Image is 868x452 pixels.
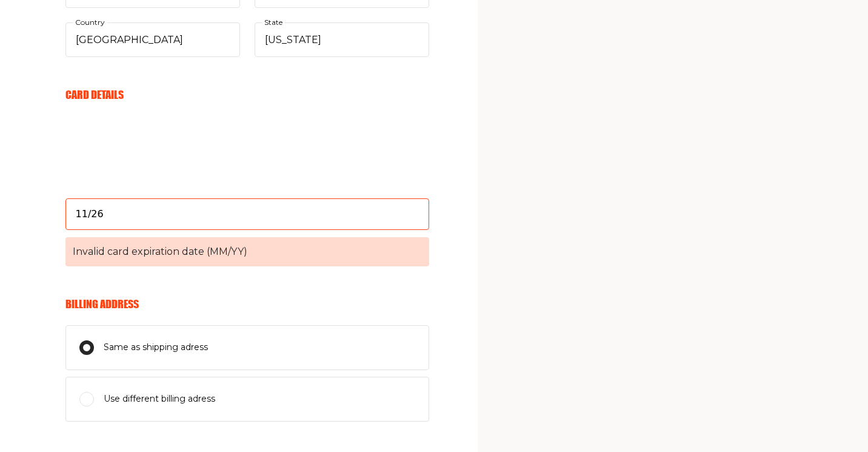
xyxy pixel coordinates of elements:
[65,237,429,266] span: Invalid card expiration date (MM/YY)
[73,15,107,29] label: Country
[65,88,429,101] h6: Card Details
[79,340,94,355] input: Same as shipping adress
[255,22,429,58] select: State
[65,297,429,311] h6: Billing Address
[65,22,240,58] select: Country
[65,157,429,248] iframe: cvv
[65,116,429,207] iframe: card
[104,392,215,406] span: Use different billing adress
[65,198,429,230] input: Invalid card expiration date (MM/YY)
[104,340,208,355] span: Same as shipping adress
[79,392,94,406] input: Use different billing adress
[262,15,285,29] label: State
